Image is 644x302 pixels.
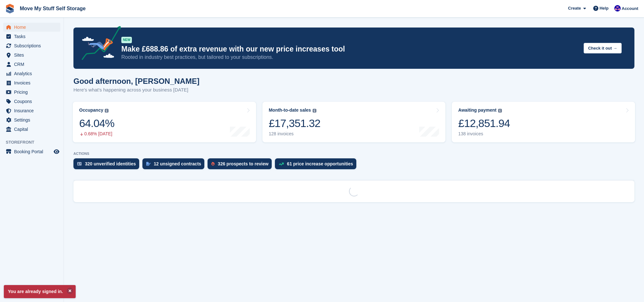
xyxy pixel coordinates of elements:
a: 12 unsigned contracts [142,158,208,172]
img: icon-info-grey-7440780725fd019a000dd9b08b2336e03edf1995a4989e88bcd33f0948082b44.svg [313,109,316,113]
span: Account [622,5,638,12]
div: 12 unsigned contracts [154,161,201,166]
p: You are already signed in. [4,285,76,298]
a: menu [3,32,60,41]
img: Jade Whetnall [614,5,621,12]
div: NEW [121,37,132,43]
img: verify_identity-adf6edd0f0f0b5bbfe63781bf79b02c33cf7c696d77639b501bdc392416b5a36.svg [77,162,82,166]
span: Booking Portal [14,147,52,156]
a: Awaiting payment £12,851.94 138 invoices [452,102,635,142]
span: Help [600,5,609,12]
div: 64.04% [79,117,114,130]
span: Storefront [6,139,64,146]
div: 138 invoices [458,131,510,137]
div: Occupancy [79,107,103,113]
img: stora-icon-8386f47178a22dfd0bd8f6a31ec36ba5ce8667c1dd55bd0f319d3a0aa187defe.svg [5,4,15,13]
span: Subscriptions [14,41,52,50]
span: Capital [14,125,52,134]
a: menu [3,125,60,134]
p: Make £688.86 of extra revenue with our new price increases tool [121,44,579,54]
div: £17,351.32 [269,117,321,130]
a: 320 unverified identities [73,158,142,172]
div: 326 prospects to review [218,161,269,166]
div: 128 invoices [269,131,321,137]
img: icon-info-grey-7440780725fd019a000dd9b08b2336e03edf1995a4989e88bcd33f0948082b44.svg [498,109,502,113]
a: menu [3,69,60,78]
a: Occupancy 64.04% 0.68% [DATE] [73,102,256,142]
h1: Good afternoon, [PERSON_NAME] [73,77,200,85]
span: CRM [14,60,52,69]
span: Pricing [14,88,52,97]
div: 61 price increase opportunities [287,161,353,166]
p: ACTIONS [73,152,634,156]
a: menu [3,51,60,60]
img: contract_signature_icon-13c848040528278c33f63329250d36e43548de30e8caae1d1a13099fd9432cc5.svg [146,162,151,166]
span: Coupons [14,97,52,106]
a: menu [3,88,60,97]
a: menu [3,97,60,106]
a: Preview store [53,148,60,155]
span: Insurance [14,106,52,115]
span: Tasks [14,32,52,41]
a: menu [3,23,60,32]
a: menu [3,78,60,87]
a: Month-to-date sales £17,351.32 128 invoices [262,102,446,142]
img: price_increase_opportunities-93ffe204e8149a01c8c9dc8f82e8f89637d9d84a8eef4429ea346261dce0b2c0.svg [279,163,284,165]
a: menu [3,41,60,50]
span: Sites [14,51,52,60]
span: Analytics [14,69,52,78]
div: 0.68% [DATE] [79,131,114,137]
div: Month-to-date sales [269,107,311,113]
a: menu [3,60,60,69]
div: £12,851.94 [458,117,510,130]
a: 326 prospects to review [208,158,275,172]
div: 320 unverified identities [85,161,136,166]
p: Rooted in industry best practices, but tailored to your subscriptions. [121,54,579,61]
button: Check it out → [584,43,622,53]
a: menu [3,147,60,156]
img: prospect-51fa495bee0391a8d652442698ab0144808aea92771e9ea1ae160a38d050c398.svg [211,162,215,166]
span: Home [14,23,52,32]
a: menu [3,115,60,124]
a: Move My Stuff Self Storage [17,3,88,14]
img: price-adjustments-announcement-icon-8257ccfd72463d97f412b2fc003d46551f7dbcb40ab6d574587a9cd5c0d94... [76,26,121,62]
a: menu [3,106,60,115]
span: Create [568,5,581,12]
span: Settings [14,115,52,124]
img: icon-info-grey-7440780725fd019a000dd9b08b2336e03edf1995a4989e88bcd33f0948082b44.svg [105,109,109,113]
div: Awaiting payment [458,107,496,113]
span: Invoices [14,78,52,87]
a: 61 price increase opportunities [275,158,360,172]
p: Here's what's happening across your business [DATE] [73,86,200,94]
